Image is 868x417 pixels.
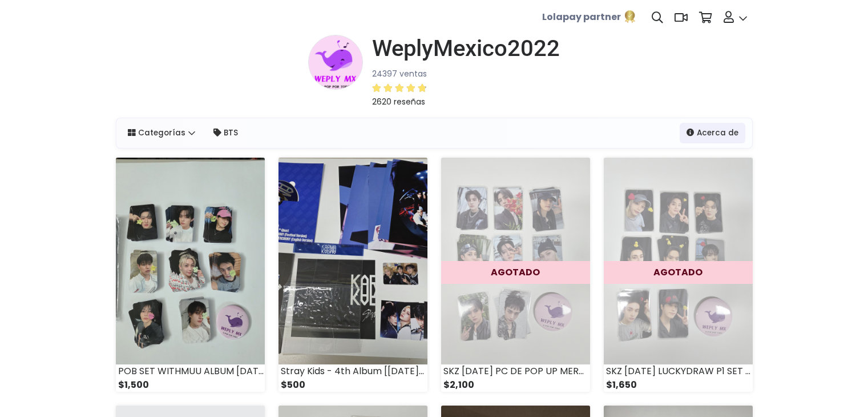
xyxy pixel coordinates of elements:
[372,81,427,95] div: 4.85 / 5
[207,123,245,143] a: BTS
[278,158,427,364] img: small_1756106248388.jpeg
[278,364,427,378] div: Stray Kids - 4th Album [[DATE]] VER [DATE] ( LIMITADO )
[604,364,753,378] div: SKZ [DATE] LUCKYDRAW P1 SET DE 8
[441,261,590,284] div: AGOTADO
[116,158,265,364] img: small_1756106322993.jpeg
[121,123,203,143] a: Categorías
[604,378,753,392] div: $1,650
[308,35,363,90] img: small.png
[278,378,427,392] div: $500
[604,158,753,392] a: AGOTADO SKZ [DATE] LUCKYDRAW P1 SET DE 8 $1,650
[116,158,265,392] a: POB SET WITHMUU ALBUM [DATE] SKZ $1,500
[680,123,745,143] a: Acerca de
[116,364,265,378] div: POB SET WITHMUU ALBUM [DATE] SKZ
[441,378,590,392] div: $2,100
[372,81,560,109] a: 2620 reseñas
[604,261,753,284] div: AGOTADO
[372,68,427,79] small: 24397 ventas
[363,35,560,62] a: WeplyMexico2022
[604,158,753,364] img: small_1756046126921.jpeg
[542,10,621,23] b: Lolapay partner
[623,10,637,23] img: Lolapay partner
[372,96,425,107] small: 2620 reseñas
[441,158,590,392] a: AGOTADO SKZ [DATE] PC DE POP UP MERCH SET DE 8 $2,100
[441,364,590,378] div: SKZ [DATE] PC DE POP UP MERCH SET DE 8
[278,158,427,392] a: Stray Kids - 4th Album [[DATE]] VER [DATE] ( LIMITADO ) $500
[116,378,265,392] div: $1,500
[441,158,590,364] img: small_1756046218302.jpeg
[372,35,560,62] h1: WeplyMexico2022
